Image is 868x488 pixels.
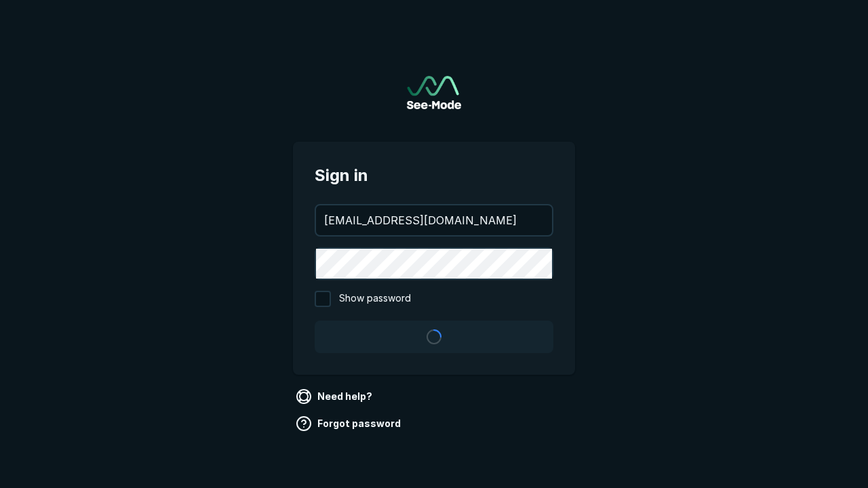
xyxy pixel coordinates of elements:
a: Forgot password [293,413,406,434]
a: Go to sign in [407,76,461,109]
span: Show password [339,291,411,307]
span: Sign in [315,163,553,188]
img: See-Mode Logo [407,76,461,109]
a: Need help? [293,386,378,407]
input: your@email.com [316,205,552,235]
